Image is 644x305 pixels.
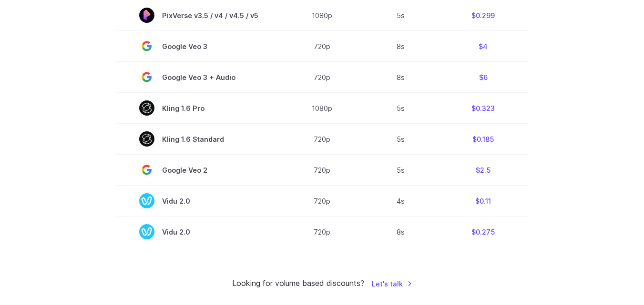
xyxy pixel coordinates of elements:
[281,124,363,155] td: 720p
[363,155,439,186] td: 5s
[439,62,528,93] td: $6
[439,31,528,62] td: $4
[439,216,528,247] td: $0.275
[281,186,363,216] td: 720p
[372,278,412,289] a: Let's talk
[363,124,439,155] td: 5s
[363,186,439,216] td: 4s
[139,193,258,208] span: Vidu 2.0
[139,224,258,239] span: Vidu 2.0
[139,100,258,116] span: Kling 1.6 Pro
[139,162,258,177] span: Google Veo 2
[363,93,439,124] td: 5s
[139,131,258,147] span: Kling 1.6 Standard
[439,155,528,186] td: $2.5
[139,39,258,54] span: Google Veo 3
[281,93,363,124] td: 1080p
[139,69,258,85] span: Google Veo 3 + Audio
[139,8,258,23] span: PixVerse v3.5 / v4 / v4.5 / v5
[363,31,439,62] td: 8s
[281,31,363,62] td: 720p
[363,216,439,247] td: 8s
[439,93,528,124] td: $0.323
[281,216,363,247] td: 720p
[363,62,439,93] td: 8s
[439,186,528,216] td: $0.11
[281,62,363,93] td: 720p
[281,155,363,186] td: 720p
[439,124,528,155] td: $0.185
[232,277,364,290] small: Looking for volume based discounts?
